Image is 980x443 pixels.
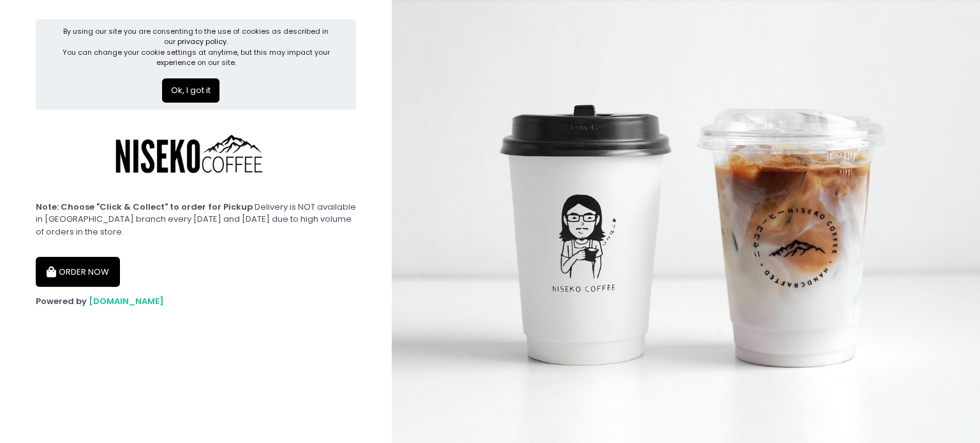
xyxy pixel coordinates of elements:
[162,78,219,103] button: Ok, I got it
[36,201,356,238] div: Delivery is NOT available in [GEOGRAPHIC_DATA] branch every [DATE] and [DATE] due to high volume ...
[36,201,253,213] b: Note: Choose "Click & Collect" to order for Pickup
[57,26,335,68] div: By using our site you are consenting to the use of cookies as described in our You can change you...
[89,295,164,307] a: [DOMAIN_NAME]
[177,36,228,47] a: privacy policy.
[98,118,290,192] img: Niseko Coffee
[36,295,356,308] div: Powered by
[36,257,120,287] button: ORDER NOW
